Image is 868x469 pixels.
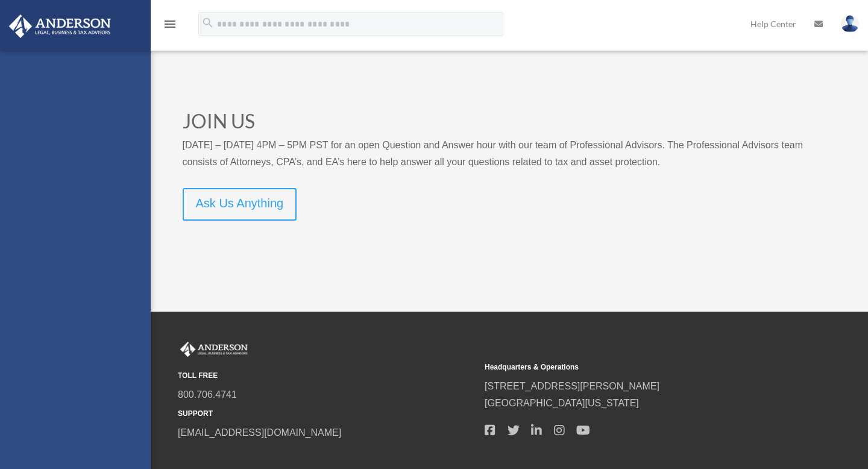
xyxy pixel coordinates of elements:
img: User Pic [841,15,859,33]
img: Anderson Advisors Platinum Portal [178,342,250,357]
a: [STREET_ADDRESS][PERSON_NAME] [485,381,659,391]
h2: JOIN US [183,112,834,137]
a: menu [163,21,177,31]
img: Anderson Advisors Platinum Portal [5,14,115,38]
i: search [201,16,215,30]
a: 800.706.4741 [178,389,237,400]
p: [DATE] – [DATE] 4PM – 5PM PST for an open Question and Answer hour with our team of Professional ... [183,137,834,171]
a: [GEOGRAPHIC_DATA][US_STATE] [485,398,639,408]
a: Ask Us Anything [183,188,297,221]
small: SUPPORT [178,408,476,420]
small: TOLL FREE [178,370,476,382]
small: Headquarters & Operations [485,361,783,374]
a: [EMAIL_ADDRESS][DOMAIN_NAME] [178,427,341,438]
i: menu [163,17,177,31]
